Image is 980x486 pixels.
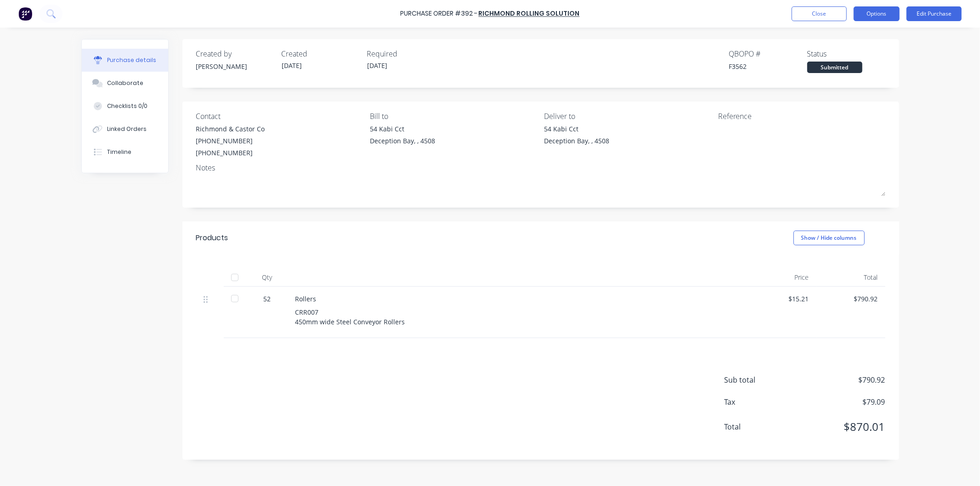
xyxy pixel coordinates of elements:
[370,124,435,134] div: 54 Kabi Cct
[544,111,711,122] div: Deliver to
[247,268,288,287] div: Qty
[370,136,435,146] div: Deception Bay, , 4508
[282,48,360,59] div: Created
[196,162,885,173] div: Notes
[107,148,131,156] div: Timeline
[725,374,793,385] span: Sub total
[82,49,168,72] button: Purchase details
[196,124,265,134] div: Richmond & Castor Co
[196,48,274,59] div: Created by
[792,6,847,21] button: Close
[254,294,281,304] div: 52
[295,307,740,327] div: CRR007 450mm wide Steel Conveyor Rollers
[729,62,807,71] div: F3562
[107,125,147,133] div: Linked Orders
[479,9,580,18] a: Richmond Rolling Solution
[196,136,265,146] div: [PHONE_NUMBER]
[18,7,32,21] img: Factory
[729,48,807,59] div: QBO PO #
[82,118,168,141] button: Linked Orders
[807,62,862,73] div: Submitted
[906,6,962,21] button: Edit Purchase
[82,72,168,95] button: Collaborate
[82,141,168,164] button: Timeline
[854,6,900,21] button: Options
[401,9,478,19] div: Purchase Order #392 -
[107,102,147,110] div: Checklists 0/0
[793,374,885,385] span: $790.92
[793,396,885,407] span: $79.09
[807,48,885,59] div: Status
[824,294,878,304] div: $790.92
[718,111,885,122] div: Reference
[367,48,445,59] div: Required
[370,111,537,122] div: Bill to
[725,421,793,432] span: Total
[748,268,816,287] div: Price
[816,268,885,287] div: Total
[196,62,274,71] div: [PERSON_NAME]
[544,124,609,134] div: 54 Kabi Cct
[196,232,228,243] div: Products
[793,418,885,435] span: $870.01
[82,95,168,118] button: Checklists 0/0
[196,111,363,122] div: Contact
[196,148,265,158] div: [PHONE_NUMBER]
[755,294,809,304] div: $15.21
[725,396,793,407] span: Tax
[793,231,865,245] button: Show / Hide columns
[295,294,740,304] div: Rollers
[107,79,143,87] div: Collaborate
[544,136,609,146] div: Deception Bay, , 4508
[107,56,156,64] div: Purchase details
